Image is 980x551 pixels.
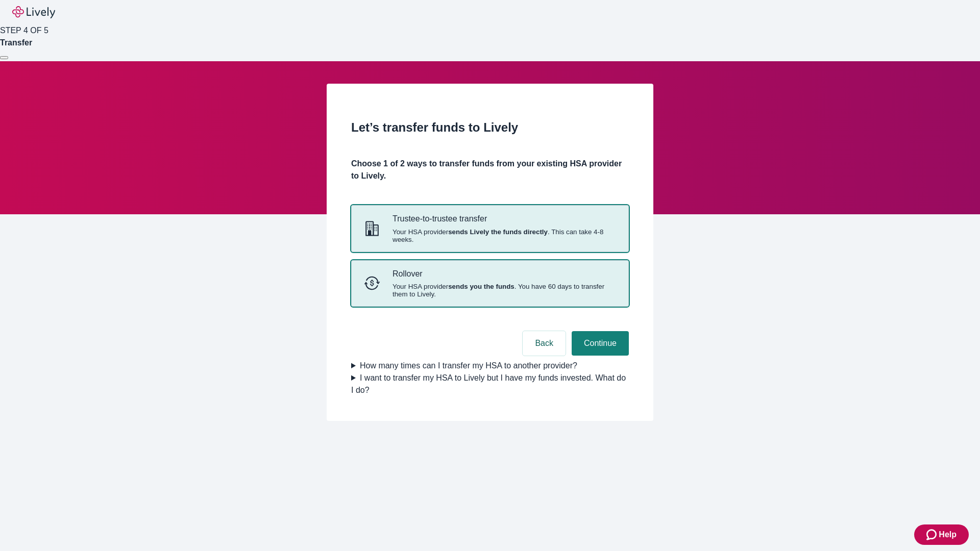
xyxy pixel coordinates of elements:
span: Your HSA provider . You have 60 days to transfer them to Lively. [393,283,616,298]
span: Help [939,529,957,541]
button: Zendesk support iconHelp [914,524,969,545]
strong: sends Lively the funds directly [448,228,548,236]
img: Lively [12,6,55,18]
svg: Trustee-to-trustee [364,220,380,237]
button: Back [523,331,566,356]
strong: sends you the funds [448,283,514,290]
summary: I want to transfer my HSA to Lively but I have my funds invested. What do I do? [351,372,629,396]
h2: Let’s transfer funds to Lively [351,118,629,137]
p: Trustee-to-trustee transfer [393,214,616,223]
svg: Rollover [364,275,380,291]
button: Trustee-to-trusteeTrustee-to-trustee transferYour HSA providersends Lively the funds directly. Th... [352,206,628,251]
button: Continue [572,331,629,356]
p: Rollover [393,269,616,279]
span: Your HSA provider . This can take 4-8 weeks. [393,228,616,243]
button: RolloverRolloverYour HSA providersends you the funds. You have 60 days to transfer them to Lively. [352,261,628,306]
summary: How many times can I transfer my HSA to another provider? [351,360,629,372]
svg: Zendesk support icon [926,529,939,541]
h4: Choose 1 of 2 ways to transfer funds from your existing HSA provider to Lively. [351,158,629,182]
